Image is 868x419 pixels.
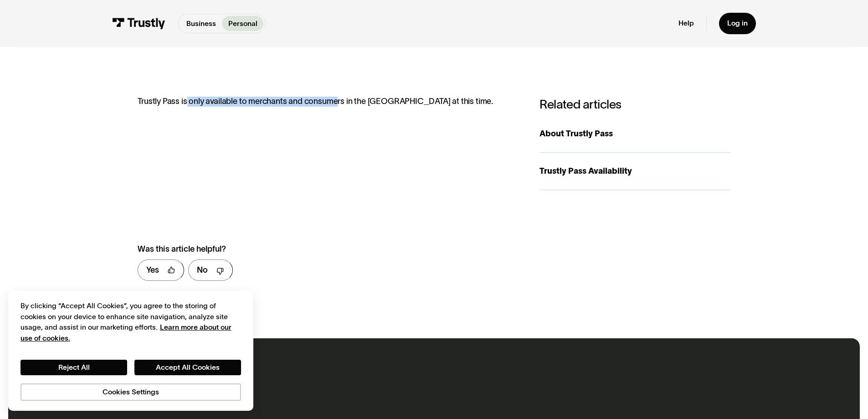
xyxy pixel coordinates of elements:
[180,16,222,31] a: Business
[186,18,216,29] p: Business
[138,97,519,107] p: Trustly Pass is only available to merchants and consumers in the [GEOGRAPHIC_DATA] at this time.
[21,360,127,375] button: Reject All
[539,97,730,111] h3: Related articles
[21,300,241,400] div: Privacy
[539,165,730,177] div: Trustly Pass Availability
[197,264,208,276] div: No
[222,16,263,31] a: Personal
[228,18,257,29] p: Personal
[138,259,184,281] a: Yes
[112,18,165,29] img: Trustly Logo
[727,19,748,28] div: Log in
[8,290,253,411] div: Cookie banner
[188,259,233,281] a: No
[21,383,241,401] button: Cookies Settings
[678,19,694,28] a: Help
[146,264,159,276] div: Yes
[21,300,241,343] div: By clicking “Accept All Cookies”, you agree to the storing of cookies on your device to enhance s...
[539,115,730,153] a: About Trustly Pass
[719,13,756,34] a: Log in
[138,243,497,255] div: Was this article helpful?
[539,153,730,190] a: Trustly Pass Availability
[134,360,241,375] button: Accept All Cookies
[539,128,730,140] div: About Trustly Pass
